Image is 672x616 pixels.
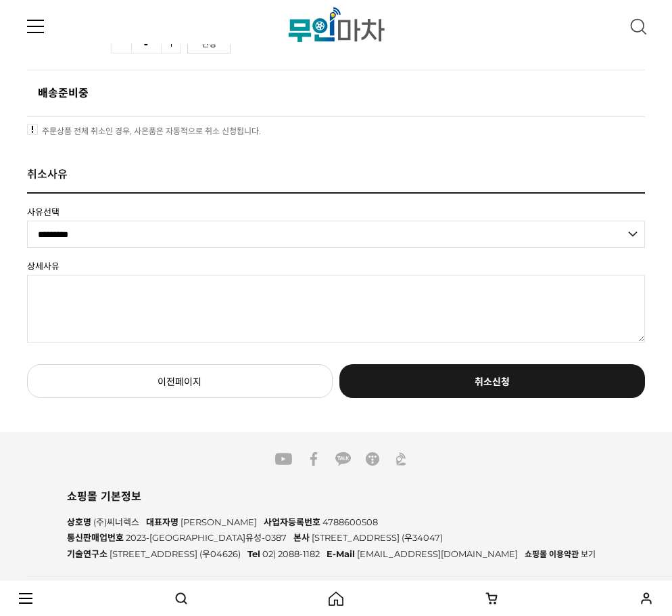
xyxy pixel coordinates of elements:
[126,532,287,543] span: 2023-[GEOGRAPHIC_DATA]유성-0387
[525,549,596,559] a: 쇼핑몰 이용약관 보기
[110,548,241,559] span: [STREET_ADDRESS] (우04626)
[264,516,320,527] span: 사업자등록번호
[328,590,344,607] a: 홈
[27,200,645,219] th: 사유선택
[67,486,604,508] div: 쇼핑몰 기본정보
[581,549,596,559] span: 보기
[525,549,579,559] span: 쇼핑몰 이용약관
[362,452,383,466] a: tistory
[27,255,645,273] th: 상세사유
[483,590,500,607] a: Cart
[322,516,378,527] span: 4788600508
[262,548,320,559] span: 02) 2088-1182
[38,83,89,104] span: 배송준비중
[339,364,645,398] a: 취소신청
[27,364,333,398] a: 이전페이지
[390,452,408,466] a: synerex
[181,516,257,527] span: [PERSON_NAME]
[312,532,443,543] span: [STREET_ADDRESS] (우34047)
[27,124,645,138] li: 주문상품 전체 취소인 경우, 사은품은 자동적으로 취소 신청됩니다.
[146,516,178,527] span: 대표자명
[357,548,518,559] span: [EMAIL_ADDRESS][DOMAIN_NAME]
[638,590,654,607] a: 마이쇼핑
[27,165,68,181] h3: 취소사유
[327,548,355,559] span: E-Mail
[173,590,189,607] button: 검색
[27,70,645,116] div: 주문처리상태
[67,532,124,543] span: 통신판매업번호
[331,452,355,466] a: kakao
[67,548,107,559] span: 기술연구소
[293,532,310,543] span: 본사
[247,548,260,559] span: Tel
[18,590,34,607] button: 네비게이션
[93,516,139,527] span: (주)씨너렉스
[271,452,296,466] a: youtube
[303,452,325,466] a: facebook
[67,516,91,527] span: 상호명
